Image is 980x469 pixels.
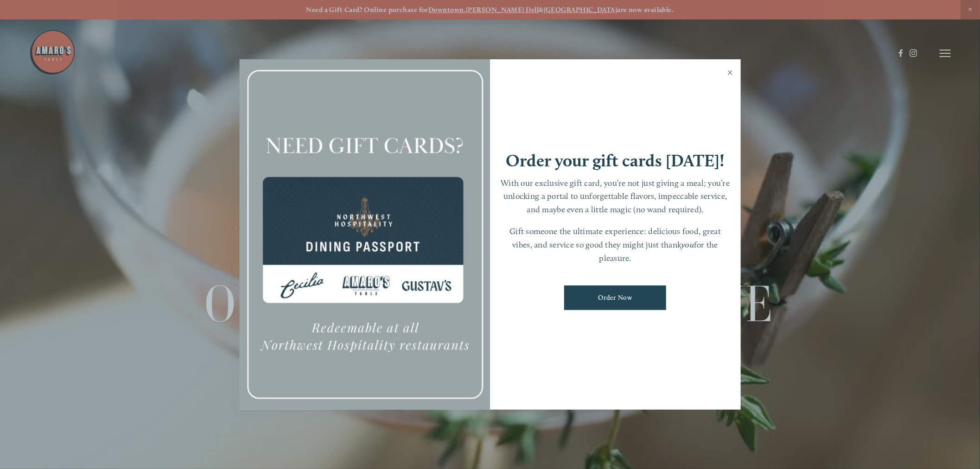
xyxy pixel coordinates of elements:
a: Order Now [564,285,666,310]
a: Close [721,61,739,87]
p: With our exclusive gift card, you’re not just giving a meal; you’re unlocking a portal to unforge... [499,177,732,216]
em: you [681,240,694,249]
p: Gift someone the ultimate experience: delicious food, great vibes, and service so good they might... [499,225,732,265]
h1: Order your gift cards [DATE]! [506,152,725,169]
